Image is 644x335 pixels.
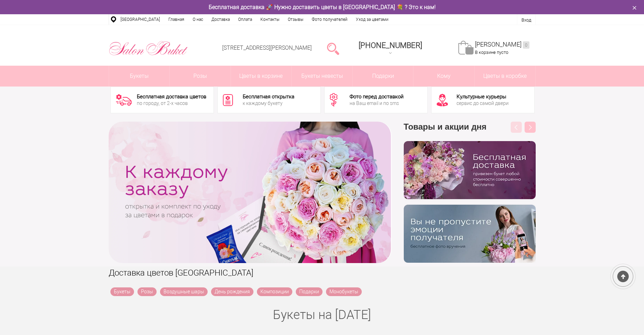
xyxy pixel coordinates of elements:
[207,14,234,25] a: Доставка
[222,44,312,51] a: [STREET_ADDRESS][PERSON_NAME]
[211,287,253,296] a: День рождения
[457,94,509,99] div: Культурные курьеры
[296,287,323,296] a: Подарки
[350,101,403,106] div: на Ваш email и по sms
[189,14,207,25] a: О нас
[457,101,509,106] div: сервис до самой двери
[256,14,284,25] a: Контакты
[475,50,508,55] span: В корзине пусто
[284,14,308,25] a: Отзывы
[109,39,188,57] img: Цветы Нижний Новгород
[110,287,134,296] a: Букеты
[160,287,208,296] a: Воздушные шары
[352,14,393,25] a: Уход за цветами
[234,14,256,25] a: Оплата
[170,66,231,87] a: Розы
[525,122,536,133] button: Next
[243,94,294,99] div: Бесплатная открытка
[109,267,536,279] h1: Доставка цветов [GEOGRAPHIC_DATA]
[353,66,413,87] a: Подарки
[103,3,541,11] div: Бесплатная доставка 🚀 Нужно доставить цветы в [GEOGRAPHIC_DATA] 💐 ? Это к нам!
[523,41,529,49] ins: 0
[273,308,371,322] a: Букеты на [DATE]
[137,287,157,296] a: Розы
[137,101,206,106] div: по городу, от 2-х часов
[404,205,536,263] img: v9wy31nijnvkfycrkduev4dhgt9psb7e.png.webp
[109,66,170,87] a: Букеты
[521,17,531,23] a: Вход
[326,287,362,296] a: Монобукеты
[404,141,536,199] img: hpaj04joss48rwypv6hbykmvk1dj7zyr.png.webp
[350,94,403,99] div: Фото перед доставкой
[116,14,164,25] a: [GEOGRAPHIC_DATA]
[475,41,529,49] a: [PERSON_NAME]
[475,66,535,87] a: Цветы в коробке
[243,101,294,106] div: к каждому букету
[308,14,352,25] a: Фото получателей
[292,66,352,87] a: Букеты невесты
[354,39,426,58] a: [PHONE_NUMBER]
[137,94,206,99] div: Бесплатная доставка цветов
[231,66,292,87] a: Цветы в корзине
[359,41,422,50] span: [PHONE_NUMBER]
[164,14,189,25] a: Главная
[404,122,536,141] h3: Товары и акции дня
[413,66,474,87] span: Кому
[257,287,292,296] a: Композиции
